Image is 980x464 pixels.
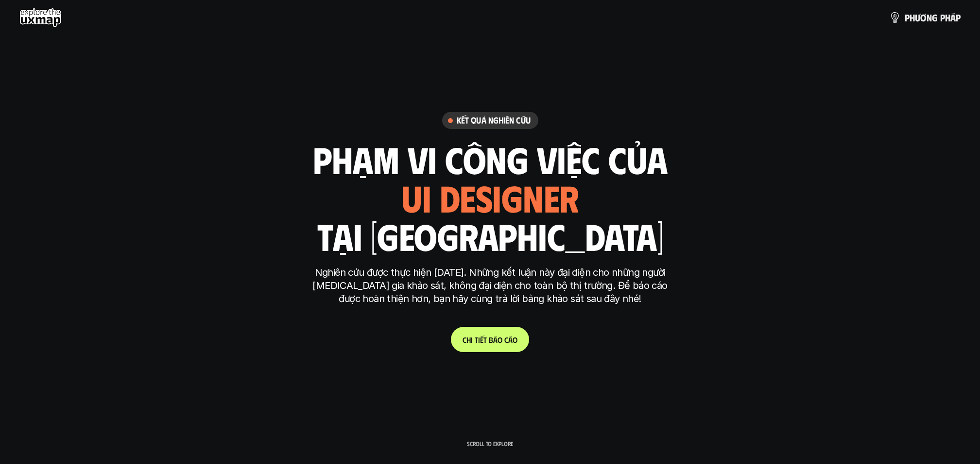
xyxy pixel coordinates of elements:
span: á [508,335,513,344]
span: b [489,335,493,344]
span: t [483,335,487,344]
span: á [493,335,498,344]
a: phươngpháp [889,8,961,27]
span: ơ [920,12,927,23]
span: h [910,12,915,23]
span: g [932,12,938,23]
h1: tại [GEOGRAPHIC_DATA] [317,215,663,256]
span: p [905,12,910,23]
span: n [927,12,932,23]
p: Scroll to explore [467,440,513,447]
span: á [950,12,956,23]
h6: Kết quả nghiên cứu [457,115,531,126]
span: o [513,335,517,344]
span: h [466,335,471,344]
span: i [478,335,480,344]
span: o [498,335,502,344]
span: i [471,335,473,344]
span: c [504,335,508,344]
span: t [475,335,478,344]
span: ư [915,12,920,23]
a: Chitiếtbáocáo [451,327,529,352]
span: p [940,12,945,23]
span: p [956,12,961,23]
h1: phạm vi công việc của [313,139,668,179]
p: Nghiên cứu được thực hiện [DATE]. Những kết luận này đại diện cho những người [MEDICAL_DATA] gia ... [308,266,672,305]
span: h [945,12,950,23]
span: ế [480,335,483,344]
span: C [463,335,466,344]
